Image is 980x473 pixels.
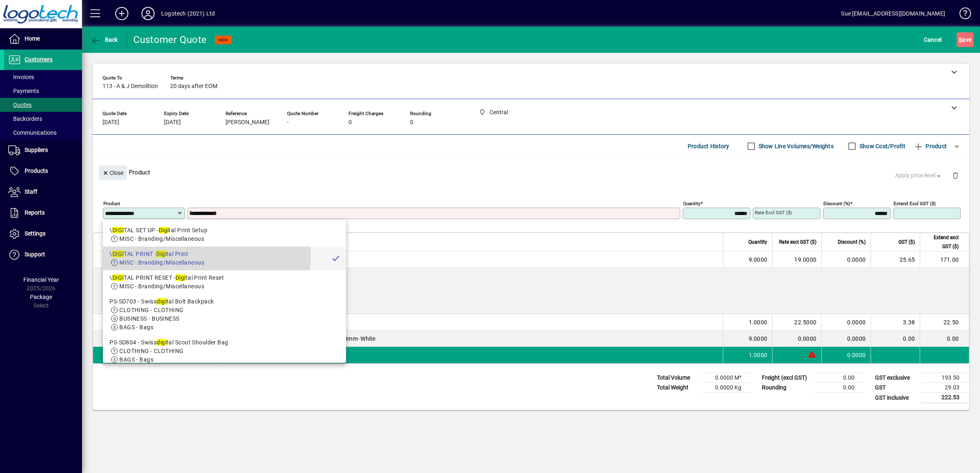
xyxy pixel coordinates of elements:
[892,168,946,183] button: Apply price level
[4,112,82,126] a: Backorders
[871,393,920,403] td: GST inclusive
[953,2,970,28] a: Knowledge Base
[189,210,214,215] mat-label: Description
[946,172,965,179] app-page-header-button: Delete
[161,7,215,20] div: Logotech (2021) Ltd
[93,157,969,187] div: Product
[218,37,228,43] span: NEW
[8,115,42,122] span: Backorders
[25,251,45,258] span: Support
[89,32,120,47] button: Back
[103,201,120,206] mat-label: Product
[99,165,127,180] button: Close
[4,203,82,223] a: Reports
[227,335,376,343] span: Digital Print - Vinyl Cut - Shoulder - Names - 80mm- White
[871,373,920,383] td: GST exclusive
[920,393,969,403] td: 222.53
[4,84,82,98] a: Payments
[97,169,129,176] app-page-header-button: Close
[748,238,767,247] span: Quantity
[91,36,118,43] span: Back
[124,318,185,326] div: \DIGITAL PRINT RESET
[777,318,816,326] div: 22.5000
[4,98,82,112] a: Quotes
[653,373,702,383] td: Total Volume
[227,238,252,247] span: Description
[779,238,816,247] span: Rate excl GST ($)
[898,238,915,247] span: GST ($)
[227,256,321,264] span: Syzmik Unisex Hi Vis Squad Singlets
[755,210,792,215] mat-label: Rate excl GST ($)
[920,314,969,330] td: 22.50
[25,167,48,174] span: Products
[4,70,82,84] a: Invoices
[777,335,816,343] div: 0.0000
[821,330,871,347] td: 0.0000
[25,35,40,42] span: Home
[4,224,82,244] a: Settings
[124,238,134,247] span: Item
[841,7,945,20] div: Sue [EMAIL_ADDRESS][DOMAIN_NAME]
[823,201,850,206] mat-label: Discount (%)
[893,201,936,206] mat-label: Extend excl GST ($)
[8,102,32,108] span: Quotes
[758,383,815,393] td: Rounding
[925,233,959,251] span: Extend excl GST ($)
[124,256,151,264] div: BC-ZH239
[684,139,733,154] button: Product History
[124,335,167,343] div: \DIGITAL PRINT
[23,276,59,283] span: Financial Year
[924,33,942,46] span: Cancel
[821,251,871,268] td: 0.0000
[702,383,751,393] td: 0.0000 Kg
[871,383,920,393] td: GST
[895,171,943,180] span: Apply price level
[821,314,871,330] td: 0.0000
[871,251,920,268] td: 25.65
[4,126,82,140] a: Communications
[749,318,768,326] span: 1.0000
[920,383,969,393] td: 29.03
[133,33,207,46] div: Customer Quote
[193,318,202,327] span: Central
[30,294,52,300] span: Package
[922,32,944,47] button: Cancel
[103,83,158,90] span: 113 - A & J Demolition
[683,201,700,206] mat-label: Quantity
[920,251,969,268] td: 171.00
[227,318,277,326] span: Digital Print Reset -
[25,209,45,216] span: Reports
[920,330,969,347] td: 0.00
[653,383,702,393] td: Total Weight
[959,36,962,43] span: S
[193,255,202,264] span: Central
[959,33,971,46] span: ave
[4,140,82,161] a: Suppliers
[749,351,768,359] span: 1.0000
[749,256,768,264] span: 9.0000
[957,32,973,47] button: Save
[410,119,413,126] span: 0
[8,74,34,80] span: Invoices
[4,244,82,265] a: Support
[946,165,965,185] button: Delete
[170,83,217,90] span: 20 days after EOM
[226,119,269,126] span: [PERSON_NAME]
[135,6,161,21] button: Profile
[193,334,202,343] span: Central
[82,32,127,47] app-page-header-button: Back
[119,268,969,314] div: ORANGE/CHARCOAL 3 x size M 3 x size L 3 x size 2XL
[25,147,48,153] span: Suppliers
[871,314,920,330] td: 3.38
[103,119,119,126] span: [DATE]
[349,119,352,126] span: 0
[815,373,864,383] td: 0.00
[777,256,816,264] div: 19.0000
[164,119,181,126] span: [DATE]
[749,335,768,343] span: 9.0000
[688,140,729,153] span: Product History
[109,6,135,21] button: Add
[4,29,82,49] a: Home
[871,330,920,347] td: 0.00
[815,383,864,393] td: 0.00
